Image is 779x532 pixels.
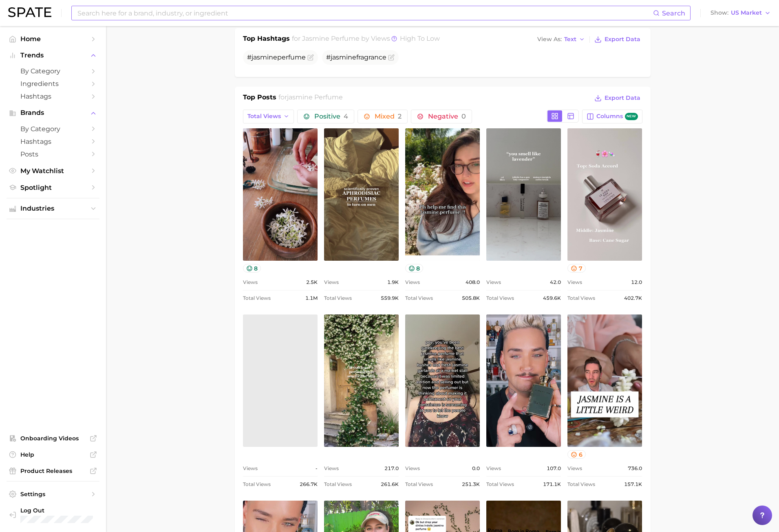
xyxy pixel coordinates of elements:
span: Views [567,277,582,287]
a: Settings [7,488,99,500]
a: Ingredients [7,77,99,90]
span: - [316,464,318,473]
button: Flag as miscategorized or irrelevant [307,54,314,61]
button: Columnsnew [582,110,642,123]
a: Spotlight [7,181,99,194]
a: Home [7,33,99,45]
span: 1.1m [305,293,318,303]
button: Industries [7,202,99,215]
span: Mixed [375,113,402,120]
span: Help [20,451,86,458]
span: 171.1k [543,479,561,489]
span: 0 [461,112,466,120]
span: Negative [428,113,466,120]
h1: Top Posts [243,92,276,105]
span: 217.0 [384,464,399,473]
span: 1.9k [387,277,399,287]
button: 6 [567,450,586,459]
span: Total Views [567,479,595,489]
span: Export Data [605,36,640,43]
span: Show [711,11,728,15]
span: Industries [20,205,86,212]
span: Views [486,277,501,287]
span: 157.1k [624,479,642,489]
span: Product Releases [20,467,86,475]
button: View AsText [535,34,587,45]
span: View As [537,37,562,42]
span: 736.0 [628,464,642,473]
span: Views [243,277,258,287]
button: Export Data [592,34,642,45]
span: My Watchlist [20,167,86,175]
span: Total Views [243,479,271,489]
span: high to low [400,35,440,42]
span: jasmine [252,53,277,61]
span: 2.5k [306,277,318,287]
span: 251.3k [462,479,480,489]
a: Posts [7,148,99,160]
button: Export Data [592,92,642,104]
span: Positive [314,113,348,120]
span: by Category [20,67,86,75]
span: Total Views [486,479,514,489]
span: Views [567,464,582,473]
h2: for by Views [292,34,440,45]
h1: Top Hashtags [243,34,290,45]
span: 0.0 [472,464,480,473]
span: # fragrance [326,53,386,61]
a: My Watchlist [7,165,99,177]
span: Views [405,277,420,287]
span: jasmine [331,53,356,61]
button: 8 [243,264,261,273]
span: new [625,113,638,121]
button: Trends [7,49,99,62]
span: # [247,53,306,61]
button: 8 [405,264,424,273]
span: by Category [20,125,86,133]
span: Onboarding Videos [20,435,86,442]
span: 402.7k [624,293,642,303]
span: 505.8k [462,293,480,303]
span: 261.6k [381,479,399,489]
a: by Category [7,65,99,77]
button: 7 [567,264,586,273]
span: Trends [20,52,86,59]
span: Settings [20,490,86,498]
span: Ingredients [20,80,86,88]
span: Views [324,464,339,473]
span: Total Views [405,293,433,303]
span: 107.0 [547,464,561,473]
span: perfume [277,53,306,61]
span: Posts [20,150,86,158]
a: Log out. Currently logged in with e-mail jacob.demos@robertet.com. [7,504,99,525]
span: US Market [731,11,762,15]
span: Total Views [247,113,281,120]
button: ShowUS Market [708,8,773,18]
a: Onboarding Videos [7,432,99,444]
span: jasmine perfume [302,35,360,42]
button: Total Views [243,110,294,123]
span: Hashtags [20,92,86,100]
span: Home [20,35,86,43]
a: Product Releases [7,465,99,477]
span: jasmine perfume [287,93,343,101]
input: Search here for a brand, industry, or ingredient [77,6,653,20]
a: by Category [7,123,99,135]
span: Search [662,9,685,17]
span: Columns [596,113,638,121]
span: 408.0 [466,277,480,287]
span: 4 [344,112,348,120]
span: 559.9k [381,293,399,303]
a: Hashtags [7,135,99,148]
span: Spotlight [20,184,86,191]
span: 42.0 [550,277,561,287]
a: Hashtags [7,90,99,103]
button: Flag as miscategorized or irrelevant [388,54,395,61]
span: Views [405,464,420,473]
button: Brands [7,107,99,119]
span: 12.0 [631,277,642,287]
a: Help [7,448,99,461]
span: Views [486,464,501,473]
h2: for [278,92,343,105]
span: Export Data [605,95,640,101]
